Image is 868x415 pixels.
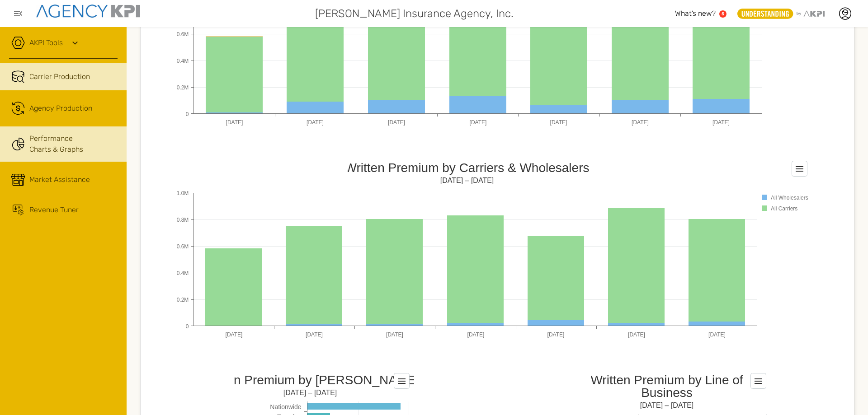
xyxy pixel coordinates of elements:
text: All Carriers [771,205,797,212]
text: 0 [186,323,189,330]
text: 5 [722,11,724,16]
text: 0.4M [177,270,189,276]
tspan: Written Premium by Carriers & Wholesalers [344,161,589,175]
text: 0.6M [177,243,189,250]
a: 5 [719,10,726,18]
text: [DATE] [550,119,567,126]
span: Carrier Production [29,71,90,82]
div: Agency Production [29,103,92,114]
div: Revenue Tuner [29,205,79,215]
text: 0.2M [177,84,189,91]
text: 0.6M [177,31,189,37]
text: [DATE] [386,331,403,338]
tspan: Business [641,386,693,400]
text: [DATE] [226,119,243,126]
text: All Wholesalers [771,195,808,201]
text: Nationwide [270,403,301,410]
a: AKPI Tools [29,37,63,48]
text: [DATE] [226,331,243,338]
text: [DATE] [470,119,487,126]
text: [DATE] – [DATE] [283,389,337,396]
text: [DATE] [307,119,324,126]
text: 1.0M [177,190,189,196]
text: [DATE] – [DATE] [640,401,693,409]
text: [DATE] [306,331,323,338]
text: [DATE] – [DATE] [440,177,494,184]
text: 0.8M [177,217,189,223]
tspan: Written Premium by Line of [590,373,743,387]
text: [DATE] [388,119,405,126]
img: agencykpi-logo-550x69-2d9e3fa8.png [36,5,140,18]
text: [DATE] [632,119,649,126]
text: [DATE] [712,119,730,126]
text: 0 [186,111,189,117]
div: Market Assistance [29,174,90,185]
text: 0.2M [177,297,189,303]
text: [DATE] [547,331,565,338]
text: [DATE] [628,331,645,338]
text: 0.4M [177,58,189,64]
text: [DATE] [467,331,485,338]
text: [DATE] [708,331,726,338]
span: What’s new? [675,9,716,18]
text: Written Premium by [PERSON_NAME] [201,373,419,387]
span: [PERSON_NAME] Insurance Agency, Inc. [315,5,514,22]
